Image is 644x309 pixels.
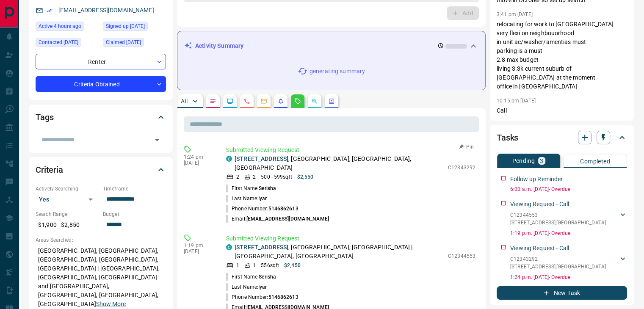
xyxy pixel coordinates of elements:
svg: Requests [294,98,301,105]
span: Claimed [DATE] [106,38,141,47]
p: Last Name: [226,195,267,202]
div: Renter [36,54,166,69]
h2: Tags [36,110,53,124]
p: 3:41 pm [DATE] [497,11,533,17]
p: C12344553 [510,211,606,219]
p: 10:15 pm [DATE] [497,98,536,104]
span: 5146862613 [268,206,298,212]
p: 2 [236,173,239,181]
p: [DATE] [184,248,213,254]
span: Iyar [258,196,266,201]
div: Tags [36,107,166,127]
span: Contacted [DATE] [39,38,78,47]
p: Search Range: [36,210,99,218]
p: C12343292 [510,255,606,263]
p: Completed [580,158,610,164]
button: New Task [497,286,627,300]
p: generating summary [310,67,365,76]
p: Actively Searching: [36,185,99,193]
h2: Tasks [497,131,518,144]
p: 3 [540,158,543,164]
p: 500 - 599 sqft [261,173,292,181]
svg: Lead Browsing Activity [227,98,233,105]
span: Iyar [258,284,266,290]
p: 556 sqft [261,262,279,269]
p: First Name: [226,185,276,192]
p: Phone Number: [226,293,299,301]
svg: Agent Actions [328,98,335,105]
p: $2,450 [284,262,301,269]
p: Areas Searched: [36,236,166,244]
p: 1:24 p.m. [DATE] - Overdue [510,273,627,281]
p: Call [497,106,627,115]
span: Serisha [259,274,276,280]
div: C12343292[STREET_ADDRESS],[GEOGRAPHIC_DATA] [510,254,627,272]
p: Submitted Viewing Request [226,234,475,243]
p: C12344553 [448,252,475,260]
p: [DATE] [184,160,213,166]
p: 2 [253,173,256,181]
div: Criteria Obtained [36,76,166,92]
p: First Name: [226,273,276,281]
div: Activity Summary [184,38,478,54]
p: [STREET_ADDRESS] , [GEOGRAPHIC_DATA] [510,219,606,226]
p: $1,900 - $2,850 [36,218,99,232]
button: Pin [454,143,479,151]
p: [STREET_ADDRESS] , [GEOGRAPHIC_DATA] [510,263,606,270]
p: Budget: [103,210,166,218]
span: [EMAIL_ADDRESS][DOMAIN_NAME] [246,216,329,222]
p: Phone Number: [226,205,299,212]
p: 6:00 a.m. [DATE] - Overdue [510,185,627,193]
a: [STREET_ADDRESS] [235,155,288,162]
svg: Calls [243,98,250,105]
div: Criteria [36,160,166,180]
div: Thu Aug 07 2025 [36,38,99,50]
svg: Listing Alerts [277,98,284,105]
p: Pending [512,158,535,164]
button: Show More [96,300,126,309]
p: Activity Summary [195,41,243,50]
p: C12343292 [448,164,475,171]
p: 1:24 pm [184,154,213,160]
p: All [181,98,188,104]
svg: Opportunities [311,98,318,105]
p: Last Name: [226,283,267,291]
p: 1:19 p.m. [DATE] - Overdue [510,229,627,237]
h2: Criteria [36,163,63,177]
p: , [GEOGRAPHIC_DATA], [GEOGRAPHIC_DATA], [GEOGRAPHIC_DATA] [235,154,444,172]
div: condos.ca [226,156,232,162]
p: Submitted Viewing Request [226,146,475,154]
svg: Email Verified [47,8,53,14]
div: C12344553[STREET_ADDRESS],[GEOGRAPHIC_DATA] [510,210,627,228]
div: Wed Aug 06 2025 [103,38,166,50]
p: Follow up Reminder [510,175,563,184]
span: Signed up [DATE] [106,22,145,30]
div: Tasks [497,127,627,148]
p: Viewing Request - Call [510,200,569,209]
span: Serisha [259,185,276,191]
p: Viewing Request - Call [510,244,569,253]
p: 1 [253,262,256,269]
p: Email: [226,215,329,223]
button: Open [151,134,163,146]
svg: Emails [260,98,267,105]
a: [EMAIL_ADDRESS][DOMAIN_NAME] [58,7,154,14]
div: Yes [36,193,99,206]
p: , [GEOGRAPHIC_DATA], [GEOGRAPHIC_DATA] | [GEOGRAPHIC_DATA], [GEOGRAPHIC_DATA] [235,243,444,261]
p: $2,550 [297,173,314,181]
span: 5146862613 [268,294,298,300]
div: condos.ca [226,244,232,250]
p: relocating for work to [GEOGRAPHIC_DATA] very flexi on neighbouorhood in unit ac/washer/amentias ... [497,20,627,91]
svg: Notes [210,98,216,105]
span: Active 4 hours ago [39,22,81,30]
div: Fri Sep 15 2017 [103,22,166,33]
div: Fri Aug 15 2025 [36,22,99,33]
p: Timeframe: [103,185,166,193]
p: 1 [236,262,239,269]
p: 1:19 pm [184,243,213,248]
a: [STREET_ADDRESS] [235,244,288,251]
